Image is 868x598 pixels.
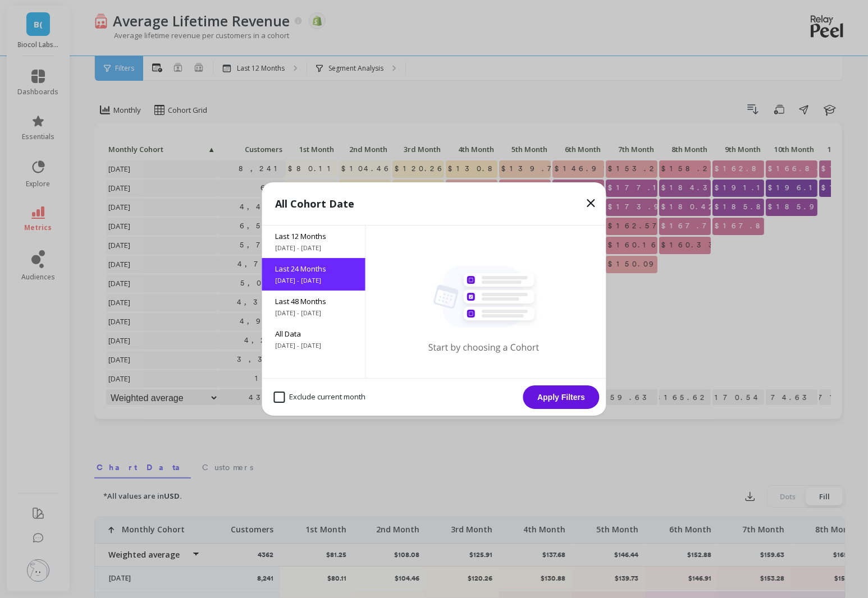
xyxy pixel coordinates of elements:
[276,341,352,350] span: [DATE] - [DATE]
[276,264,352,274] span: Last 24 Months
[276,196,355,211] p: All Cohort Date
[274,392,366,403] span: Exclude current month
[276,276,352,285] span: [DATE] - [DATE]
[276,231,352,241] span: Last 12 Months
[276,329,352,339] span: All Data
[276,309,352,318] span: [DATE] - [DATE]
[523,385,600,409] button: Apply Filters
[276,243,352,252] span: [DATE] - [DATE]
[276,296,352,306] span: Last 48 Months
